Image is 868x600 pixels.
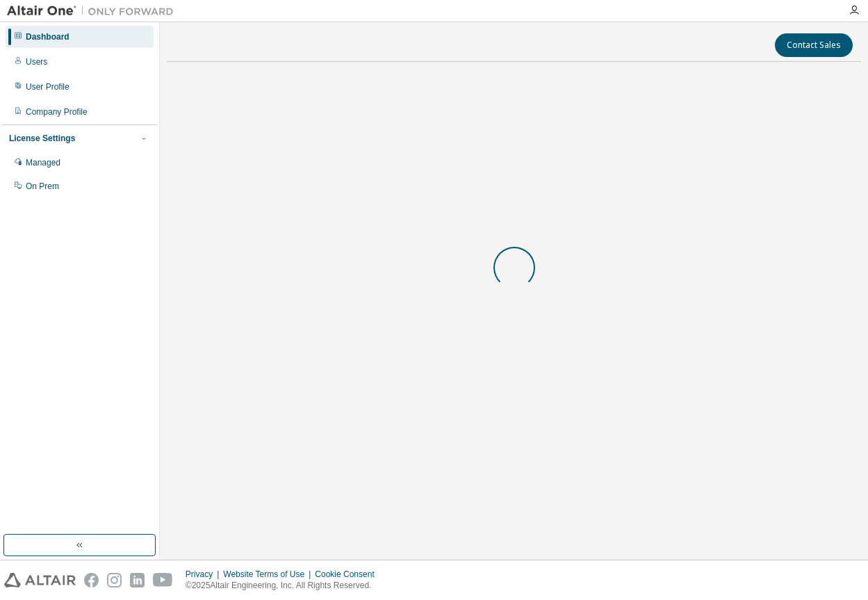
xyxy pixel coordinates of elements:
[26,56,47,67] div: Users
[315,569,382,580] div: Cookie Consent
[84,573,99,587] img: facebook.svg
[130,573,145,587] img: linkedin.svg
[26,106,88,117] div: Company Profile
[186,580,383,592] p: © 2025 Altair Engineering, Inc. All Rights Reserved.
[775,33,853,57] button: Contact Sales
[26,31,69,42] div: Dashboard
[223,569,315,580] div: Website Terms of Use
[26,81,69,92] div: User Profile
[153,573,173,587] img: youtube.svg
[107,573,122,587] img: instagram.svg
[26,181,59,192] div: On Prem
[186,569,223,580] div: Privacy
[26,157,60,168] div: Managed
[4,573,76,587] img: altair_logo.svg
[9,133,75,144] div: License Settings
[7,4,181,18] img: Altair One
